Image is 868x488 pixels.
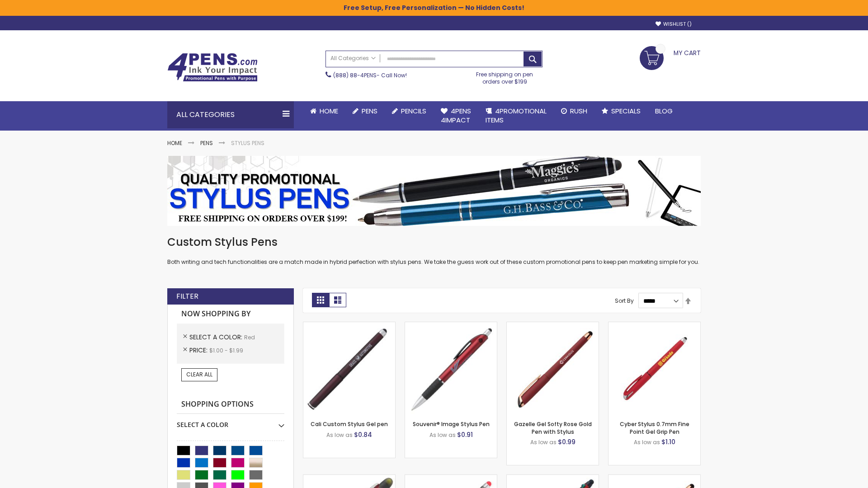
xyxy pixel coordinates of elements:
img: Cyber Stylus 0.7mm Fine Point Gel Grip Pen-Red [609,322,700,414]
img: Cali Custom Stylus Gel pen-Red [303,322,395,414]
span: $0.84 [354,430,372,439]
div: Both writing and tech functionalities are a match made in hybrid perfection with stylus pens. We ... [167,235,701,266]
a: Cyber Stylus 0.7mm Fine Point Gel Grip Pen-Red [609,322,700,329]
span: Select A Color [189,333,244,342]
h1: Custom Stylus Pens [167,235,701,249]
a: Pens [345,101,385,121]
a: Gazelle Gel Softy Rose Gold Pen with Stylus - ColorJet-Red [609,474,700,482]
a: Rush [554,101,594,121]
a: Cali Custom Stylus Gel pen [311,420,388,428]
span: Price [189,346,209,355]
span: Red [244,333,255,341]
a: Pencils [385,101,434,121]
img: Gazelle Gel Softy Rose Gold Pen with Stylus-Red [507,322,599,414]
span: As low as [429,431,456,439]
div: Free shipping on pen orders over $199 [467,67,543,85]
a: Souvenir® Image Stylus Pen [413,420,490,428]
span: Specials [611,106,641,116]
a: Souvenir® Jalan Highlighter Stylus Pen Combo-Red [303,474,395,482]
a: Clear All [181,368,217,381]
a: Specials [594,101,648,121]
div: Select A Color [177,414,284,429]
a: All Categories [326,51,380,66]
a: Wishlist [656,21,692,28]
span: Pencils [401,106,426,116]
span: Home [320,106,338,116]
strong: Stylus Pens [231,139,264,147]
span: Blog [655,106,673,116]
a: 4PROMOTIONALITEMS [478,101,554,131]
span: As low as [326,431,353,439]
strong: Grid [312,293,329,307]
span: As low as [634,438,660,446]
a: Home [303,101,345,121]
span: $0.91 [457,430,473,439]
label: Sort By [615,297,634,305]
img: 4Pens Custom Pens and Promotional Products [167,53,258,82]
strong: Now Shopping by [177,305,284,324]
a: 4Pens4impact [434,101,478,131]
span: 4PROMOTIONAL ITEMS [486,106,547,125]
a: Blog [648,101,680,121]
img: Stylus Pens [167,156,701,226]
a: Cali Custom Stylus Gel pen-Red [303,322,395,329]
a: Gazelle Gel Softy Rose Gold Pen with Stylus-Red [507,322,599,329]
span: 4Pens 4impact [441,106,471,125]
span: Rush [570,106,587,116]
a: Home [167,139,182,147]
a: Cyber Stylus 0.7mm Fine Point Gel Grip Pen [620,420,689,435]
div: All Categories [167,101,294,128]
strong: Filter [176,291,198,301]
span: $1.00 - $1.99 [209,347,243,354]
span: Clear All [186,371,212,378]
a: Islander Softy Gel with Stylus - ColorJet Imprint-Red [405,474,497,482]
a: Souvenir® Image Stylus Pen-Red [405,322,497,329]
span: As low as [530,438,557,446]
span: Pens [362,106,377,116]
span: - Call Now! [333,71,407,79]
strong: Shopping Options [177,395,284,414]
a: (888) 88-4PENS [333,71,377,79]
span: $1.10 [661,437,675,446]
span: All Categories [330,55,376,62]
a: Pens [200,139,213,147]
a: Orbitor 4 Color Assorted Ink Metallic Stylus Pens-Red [507,474,599,482]
img: Souvenir® Image Stylus Pen-Red [405,322,497,414]
span: $0.99 [558,437,576,446]
a: Gazelle Gel Softy Rose Gold Pen with Stylus [514,420,592,435]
